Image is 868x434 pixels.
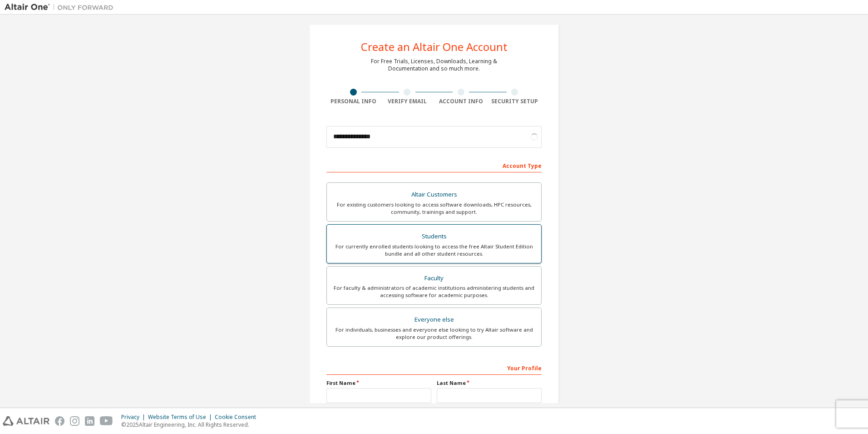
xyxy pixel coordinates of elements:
[326,158,542,172] div: Account Type
[5,3,118,12] img: Altair One
[332,272,536,285] div: Faculty
[361,41,508,52] div: Create an Altair One Account
[326,379,431,387] label: First Name
[326,98,380,105] div: Personal Info
[434,98,488,105] div: Account Info
[380,98,434,105] div: Verify Email
[437,379,542,387] label: Last Name
[332,201,536,216] div: For existing customers looking to access software downloads, HPC resources, community, trainings ...
[488,98,542,105] div: Security Setup
[326,360,542,375] div: Your Profile
[332,230,536,243] div: Students
[332,243,536,257] div: For currently enrolled students looking to access the free Altair Student Edition bundle and all ...
[332,313,536,326] div: Everyone else
[121,421,261,429] p: © 2025 Altair Engineering, Inc. All Rights Reserved.
[85,416,94,426] img: linkedin.svg
[148,414,215,421] div: Website Terms of Use
[100,416,113,426] img: youtube.svg
[332,188,536,201] div: Altair Customers
[332,326,536,341] div: For individuals, businesses and everyone else looking to try Altair software and explore our prod...
[55,416,64,426] img: facebook.svg
[121,414,148,421] div: Privacy
[371,58,497,72] div: For Free Trials, Licenses, Downloads, Learning & Documentation and so much more.
[332,284,536,299] div: For faculty & administrators of academic institutions administering students and accessing softwa...
[3,416,49,426] img: altair_logo.svg
[70,416,79,426] img: instagram.svg
[215,414,261,421] div: Cookie Consent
